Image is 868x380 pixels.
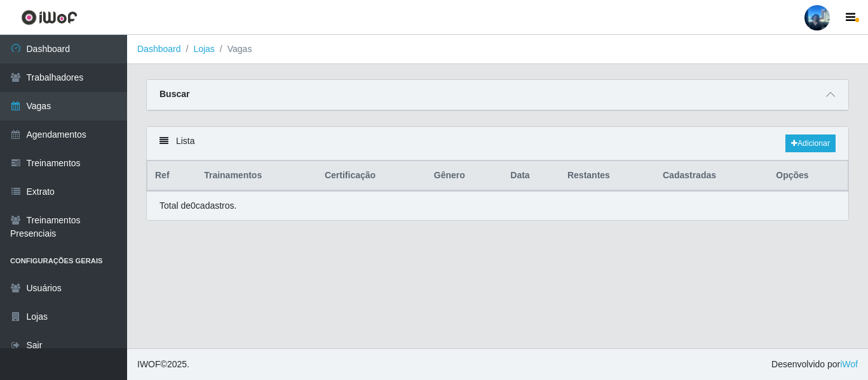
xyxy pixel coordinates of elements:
a: Dashboard [137,44,181,54]
a: Adicionar [785,134,836,152]
p: Total de 0 cadastros. [159,199,236,213]
strong: Buscar [159,89,189,99]
img: CoreUI Logo [21,10,78,25]
th: Certificação [317,161,426,191]
a: iWof [840,359,858,369]
a: Lojas [193,44,214,54]
div: Lista [147,127,848,161]
th: Ref [147,161,197,191]
th: Gênero [426,161,503,191]
nav: breadcrumb [127,35,868,64]
span: © 2025 . [137,358,189,371]
th: Cadastradas [655,161,768,191]
th: Data [503,161,560,191]
th: Trainamentos [196,161,317,191]
span: Desenvolvido por [771,358,858,371]
th: Opções [768,161,848,191]
span: IWOF [137,359,161,369]
li: Vagas [215,43,252,56]
th: Restantes [560,161,655,191]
